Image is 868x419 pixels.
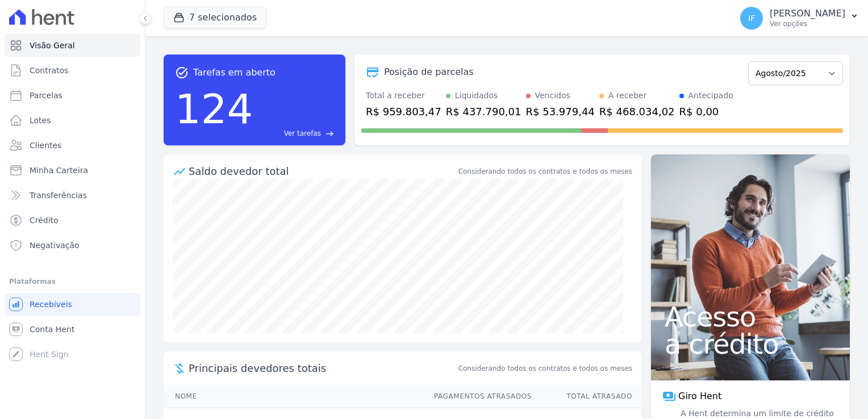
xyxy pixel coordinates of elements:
span: Clientes [30,140,61,151]
span: Ver tarefas [284,128,321,139]
a: Recebíveis [5,293,140,316]
span: Giro Hent [678,389,721,403]
a: Lotes [5,109,140,132]
a: Crédito [5,209,140,232]
div: Liquidados [455,90,498,102]
a: Clientes [5,134,140,157]
p: [PERSON_NAME] [770,8,845,19]
button: 7 selecionados [164,7,266,28]
div: Vencidos [535,90,570,102]
div: R$ 53.979,44 [526,104,595,119]
a: Ver tarefas east [257,128,334,139]
a: Negativação [5,234,140,257]
a: Visão Geral [5,34,140,57]
div: Total a receber [366,90,441,102]
a: Parcelas [5,84,140,107]
a: Minha Carteira [5,159,140,182]
span: Principais devedores totais [189,361,456,376]
div: A receber [608,90,647,102]
div: R$ 0,00 [679,104,733,119]
p: Ver opções [770,19,845,28]
span: Tarefas em aberto [193,66,276,79]
span: east [325,129,334,138]
span: Negativação [30,240,80,251]
div: R$ 437.790,01 [446,104,521,119]
span: IF [748,14,755,22]
div: Considerando todos os contratos e todos os meses [458,166,632,177]
span: Acesso [665,303,836,330]
th: Total Atrasado [532,385,641,408]
span: Conta Hent [30,324,74,335]
span: Crédito [30,215,59,226]
button: IF [PERSON_NAME] Ver opções [731,2,868,34]
th: Pagamentos Atrasados [423,385,532,408]
div: Posição de parcelas [384,65,474,79]
span: Parcelas [30,90,62,101]
span: task_alt [175,66,189,79]
a: Contratos [5,59,140,82]
span: a crédito [665,330,836,358]
span: Contratos [30,65,68,76]
span: Minha Carteira [30,165,88,176]
th: Nome [164,385,423,408]
a: Conta Hent [5,318,140,341]
div: Saldo devedor total [189,164,456,179]
a: Transferências [5,184,140,207]
div: 124 [175,79,253,139]
div: R$ 959.803,47 [366,104,441,119]
span: Visão Geral [30,40,75,51]
span: Lotes [30,115,51,126]
span: Transferências [30,190,87,201]
div: Plataformas [9,275,136,288]
span: Recebíveis [30,299,72,310]
div: Antecipado [688,90,733,102]
span: Considerando todos os contratos e todos os meses [458,363,632,374]
div: R$ 468.034,02 [599,104,675,119]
